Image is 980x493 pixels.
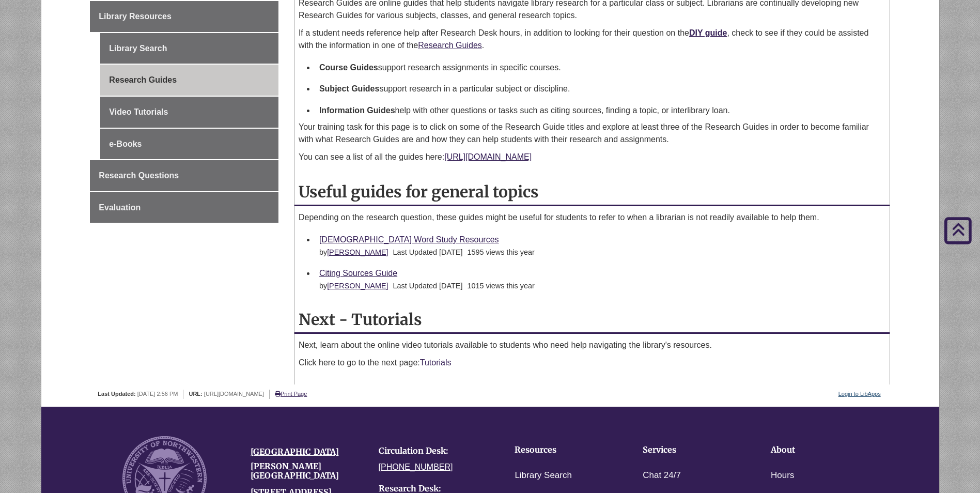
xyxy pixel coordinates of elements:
[299,121,885,146] p: Your training task for this page is to click on some of the Research Guide titles and explore at ...
[99,203,141,212] span: Evaluation
[643,468,681,483] a: Chat 24/7
[319,282,391,290] span: by
[294,179,890,206] h2: Useful guides for general topics
[299,27,885,52] p: If a student needs reference help after Research Desk hours, in addition to looking for their que...
[939,223,977,237] a: Back to Top
[327,282,388,290] a: [PERSON_NAME]
[204,391,264,397] span: [URL][DOMAIN_NAME]
[420,358,452,367] a: Tutorials
[189,391,202,397] span: URL:
[319,84,379,93] strong: Subject Guides
[838,391,881,397] a: Login to LibApps
[319,106,395,115] strong: Information Guides
[251,446,339,457] a: [GEOGRAPHIC_DATA]
[99,171,179,180] span: Research Questions
[100,65,278,96] a: Research Guides
[299,357,885,369] p: Click here to go to the next page:
[100,33,278,64] a: Library Search
[467,248,534,256] span: 1595 views this year
[315,100,885,121] li: help with other questions or tasks such as citing sources, finding a topic, or interlibrary loan.
[319,63,378,72] strong: Course Guides
[319,235,499,244] a: [DEMOGRAPHIC_DATA] Word Study Resources
[515,468,572,483] a: Library Search
[299,151,885,163] p: You can see a list of all the guides here:
[393,248,462,256] span: Last Updated [DATE]
[90,1,278,32] a: Library Resources
[275,391,281,397] i: Print Page
[90,192,278,223] a: Evaluation
[379,446,491,456] h4: Circulation Desk:
[379,463,453,471] a: [PHONE_NUMBER]
[99,12,172,21] span: Library Resources
[294,306,890,334] h2: Next - Tutorials
[643,445,739,455] h4: Services
[275,391,307,397] a: Print Page
[515,445,611,455] h4: Resources
[137,391,178,397] span: [DATE] 2:56 PM
[100,129,278,160] a: e-Books
[319,248,391,256] span: by
[319,269,397,278] a: Citing Sources Guide
[393,282,462,290] span: Last Updated [DATE]
[98,391,135,397] span: Last Updated:
[251,462,363,480] h4: [PERSON_NAME][GEOGRAPHIC_DATA]
[418,41,482,50] a: Research Guides
[299,211,885,224] p: Depending on the research question, these guides might be useful for students to refer to when a ...
[299,339,885,351] p: Next, learn about the online video tutorials available to students who need help navigating the l...
[100,97,278,128] a: Video Tutorials
[771,468,794,483] a: Hours
[315,57,885,79] li: support research assignments in specific courses.
[90,160,278,191] a: Research Questions
[467,282,534,290] span: 1015 views this year
[327,248,388,256] a: [PERSON_NAME]
[315,78,885,100] li: support research in a particular subject or discipline.
[689,28,727,37] a: DIY guide
[771,445,867,455] h4: About
[444,152,532,161] a: [URL][DOMAIN_NAME]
